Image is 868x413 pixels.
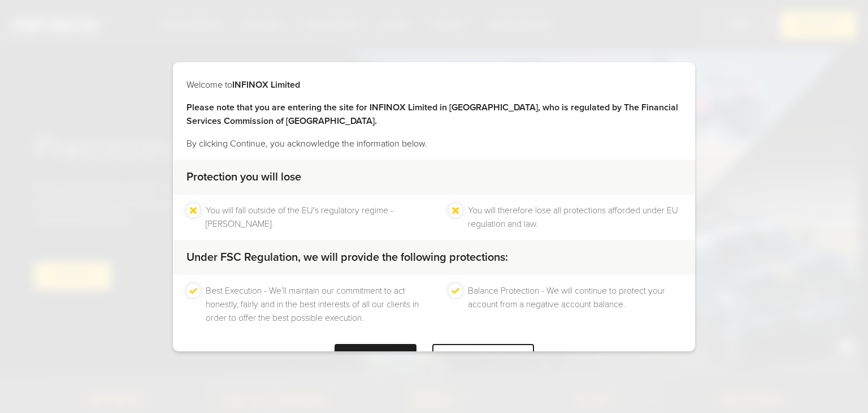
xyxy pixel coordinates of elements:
div: LEAVE WEBSITE [432,344,534,372]
p: By clicking Continue, you acknowledge the information below. [186,137,682,150]
li: You will fall outside of the EU's regulatory regime - [PERSON_NAME]. [206,204,419,231]
strong: INFINOX Limited [232,79,300,91]
strong: Please note that you are entering the site for INFINOX Limited in [GEOGRAPHIC_DATA], who is regul... [186,102,678,127]
li: Best Execution - We’ll maintain our commitment to act honestly, fairly and in the best interests ... [206,284,419,325]
p: Welcome to [186,78,682,92]
strong: Protection you will lose [186,170,301,184]
li: Balance Protection - We will continue to protect your account from a negative account balance. [468,284,682,325]
div: CONTINUE [335,344,416,372]
strong: Under FSC Regulation, we will provide the following protections: [186,251,508,264]
li: You will therefore lose all protections afforded under EU regulation and law. [468,204,682,231]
